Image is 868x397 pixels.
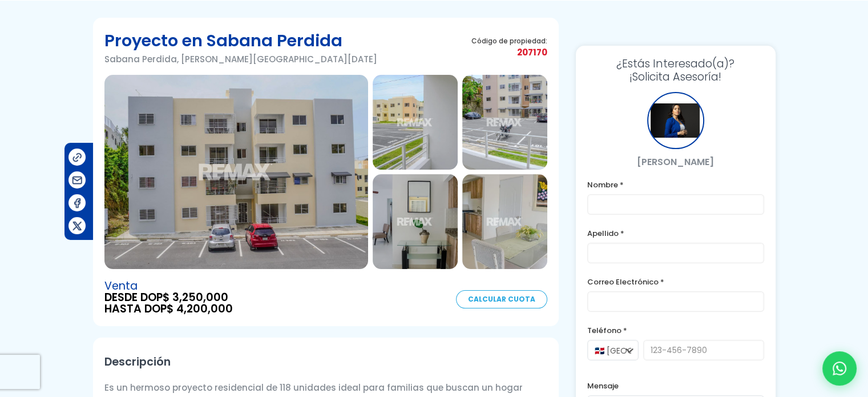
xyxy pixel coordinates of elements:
h3: ¡Solicita Asesoría! [587,57,764,83]
label: Correo Electrónico * [587,275,764,289]
img: Compartir [71,174,83,186]
p: Sabana Perdida, [PERSON_NAME][GEOGRAPHIC_DATA][DATE] [104,52,377,66]
img: Compartir [71,197,83,209]
span: Código de propiedad: [471,37,547,45]
label: Nombre * [587,178,764,192]
span: DESDE DOP$ 3,250,000 [104,292,233,303]
img: Compartir [71,151,83,163]
img: Proyecto en Sabana Perdida [462,174,547,269]
p: [PERSON_NAME] [587,155,764,169]
input: 123-456-7890 [643,340,764,360]
img: Proyecto en Sabana Perdida [373,75,458,170]
label: Mensaje [587,379,764,393]
span: Venta [104,280,233,292]
img: Proyecto en Sabana Perdida [104,75,368,269]
h2: Descripción [104,349,547,375]
span: ¿Estás Interesado(a)? [587,57,764,70]
label: Teléfono * [587,323,764,338]
img: Proyecto en Sabana Perdida [373,174,458,269]
label: Apellido * [587,226,764,240]
img: Compartir [71,220,83,232]
span: 207170 [471,45,547,59]
h1: Proyecto en Sabana Perdida [104,29,377,52]
div: Arisleidy Santos [647,92,704,149]
img: Proyecto en Sabana Perdida [462,75,547,170]
a: Calcular Cuota [456,290,547,308]
span: HASTA DOP$ 4,200,000 [104,303,233,315]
